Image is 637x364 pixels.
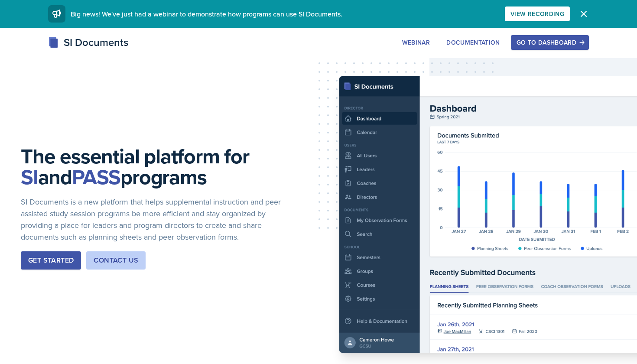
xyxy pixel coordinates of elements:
button: Go to Dashboard [511,35,589,50]
div: Get Started [28,255,74,266]
div: SI Documents [48,35,128,50]
button: Contact Us [86,251,146,270]
button: Documentation [441,35,506,50]
button: View Recording [505,6,570,21]
button: Get Started [21,251,81,270]
div: View Recording [510,10,564,17]
div: Go to Dashboard [517,39,583,46]
span: Big news! We've just had a webinar to demonstrate how programs can use SI Documents. [71,9,342,19]
button: Webinar [396,35,435,50]
div: Webinar [402,39,430,46]
div: Documentation [446,39,500,46]
div: Contact Us [94,255,138,266]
